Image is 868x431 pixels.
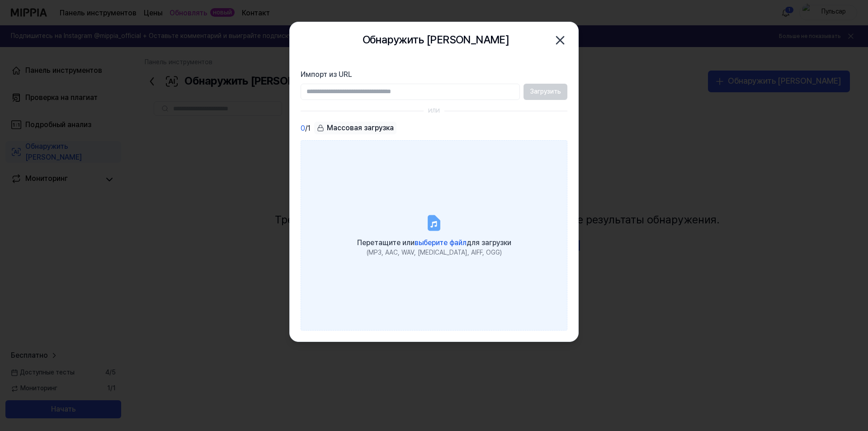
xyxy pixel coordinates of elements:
font: (MP3, AAC, WAV, [MEDICAL_DATA], AIFF, OGG) [367,249,502,256]
font: для загрузки [467,238,511,247]
font: Импорт из URL [301,70,352,79]
font: 0 [301,124,305,133]
button: Массовая загрузка [314,122,396,135]
font: ИЛИ [428,108,440,114]
font: / [305,124,307,133]
font: Обнаружить [PERSON_NAME] [363,33,509,46]
font: 1 [307,124,311,133]
font: Массовая загрузка [327,123,394,132]
font: Перетащите или [357,238,415,247]
font: выберите файл [415,238,467,247]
